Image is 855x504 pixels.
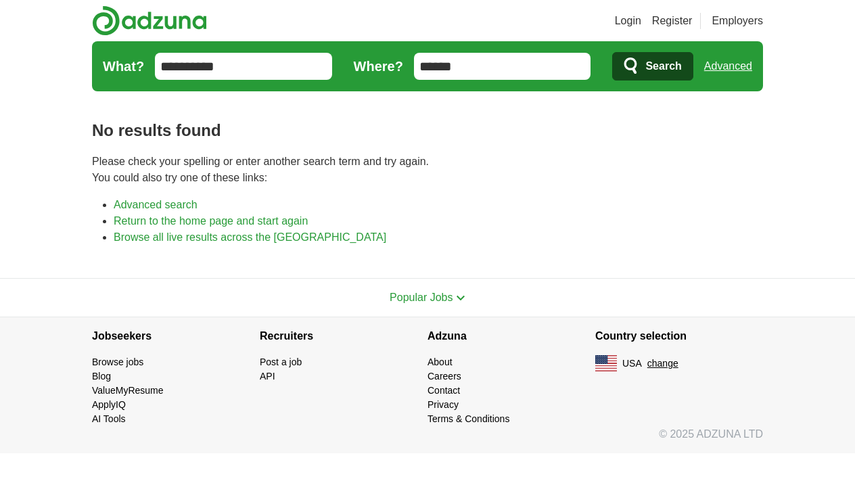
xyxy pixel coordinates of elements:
span: Popular Jobs [390,292,453,303]
span: USA [622,357,642,371]
img: US flag [595,355,617,371]
a: ValueMyResume [92,385,164,396]
a: Browse jobs [92,357,143,367]
a: API [260,371,275,382]
a: About [428,357,453,367]
a: Privacy [428,399,459,410]
a: Browse all live results across the [GEOGRAPHIC_DATA] [114,231,386,243]
h4: Country selection [595,317,763,355]
div: © 2025 ADZUNA LTD [81,426,774,453]
a: Advanced [704,53,752,80]
a: AI Tools [92,413,126,424]
span: Search [645,53,681,80]
a: Register [652,13,693,29]
a: Login [615,13,641,29]
h1: No results found [92,118,763,143]
img: toggle icon [456,295,465,301]
button: Search [612,52,693,81]
p: Please check your spelling or enter another search term and try again. You could also try one of ... [92,154,763,186]
label: Where? [354,56,403,76]
label: What? [103,56,144,76]
a: Contact [428,385,460,396]
a: Employers [712,13,763,29]
button: change [647,357,678,371]
a: Return to the home page and start again [114,215,308,227]
a: Blog [92,371,111,382]
a: Advanced search [114,199,198,210]
img: Adzuna logo [92,5,207,36]
a: Post a job [260,357,302,367]
a: Terms & Conditions [428,413,509,424]
a: Careers [428,371,461,382]
a: ApplyIQ [92,399,126,410]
